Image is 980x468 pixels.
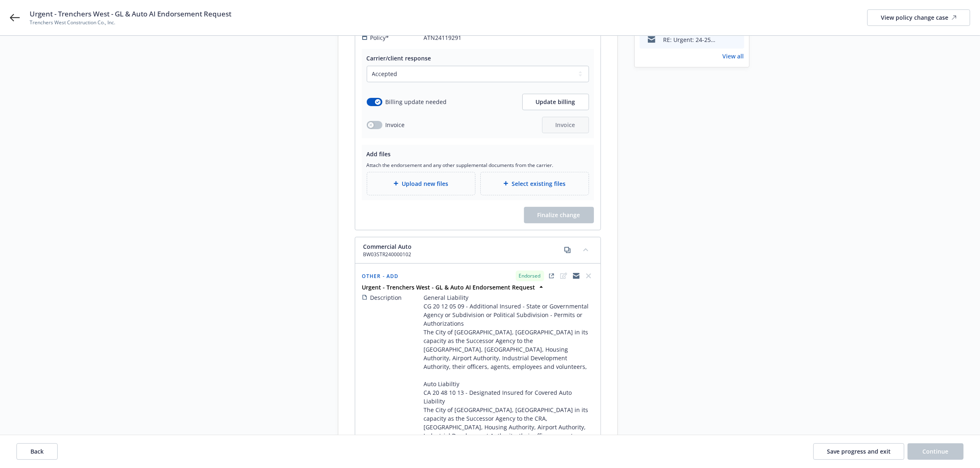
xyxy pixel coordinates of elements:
[663,35,717,44] div: RE: Urgent: 24-25 GL & Auto - Rush AI Request City of [GEOGRAPHIC_DATA] - [GEOGRAPHIC_DATA] West
[30,9,231,19] span: Urgent - Trenchers West - GL & Auto AI Endorsement Request
[813,443,904,460] button: Save progress and exit
[16,443,58,460] button: Back
[720,35,727,44] button: download file
[559,271,569,281] span: edit
[542,117,589,133] button: Invoice
[556,121,575,129] span: Invoice
[524,207,594,223] span: Finalize change
[386,120,405,129] span: Invoice
[370,33,389,42] span: Policy*
[733,35,741,44] button: preview file
[723,52,744,60] a: View all
[367,162,589,169] span: Attach the endorsement and any other supplemental documents from the carrier.
[30,447,44,455] span: Back
[579,243,592,256] button: collapse content
[355,237,601,264] div: Commercial AutoBW03STR240000102copycollapse content
[519,272,541,280] span: Endorsed
[538,211,580,219] span: Finalize change
[386,97,447,106] span: Billing update needed
[424,33,462,42] span: ATN24119291
[362,273,399,280] span: Other - Add
[367,172,475,195] div: Upload new files
[563,245,573,255] a: copy
[362,283,535,291] strong: Urgent - Trenchers West - GL & Auto AI Endorsement Request
[370,293,402,302] span: Description
[480,172,589,195] div: Select existing files
[363,242,412,251] span: Commercial Auto
[923,447,949,455] span: Continue
[402,179,448,188] span: Upload new files
[536,98,575,106] span: Update billing
[867,9,970,26] a: View policy change case
[512,179,566,188] span: Select existing files
[363,251,412,258] span: BW03STR240000102
[522,94,589,110] button: Update billing
[30,19,231,26] span: Trenchers West Construction Co., Inc.
[584,271,594,281] span: close
[547,271,556,281] a: external
[881,10,957,25] div: View policy change case
[908,443,964,460] button: Continue
[367,54,431,62] span: Carrier/client response
[827,447,891,455] span: Save progress and exit
[571,271,581,281] a: copyLogging
[424,293,594,449] span: General Liability CG 20 12 05 09 - Additional Insured - State or Governmental Agency or Subdivisi...
[367,150,391,158] span: Add files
